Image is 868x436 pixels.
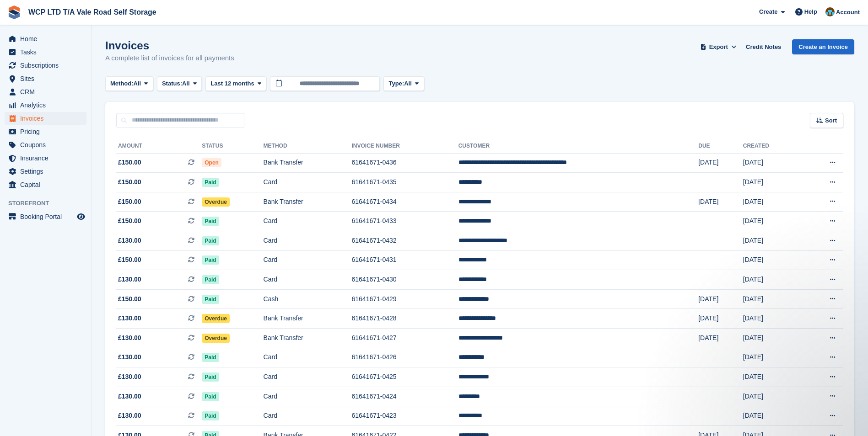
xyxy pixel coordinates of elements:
[264,173,352,192] td: Card
[75,211,86,222] a: Preview store
[264,367,352,387] td: Card
[743,348,801,367] td: [DATE]
[202,178,219,187] span: Paid
[202,314,230,323] span: Overdue
[5,85,86,98] a: menu
[743,231,801,251] td: [DATE]
[202,334,230,343] span: Overdue
[5,178,86,191] a: menu
[698,289,743,309] td: [DATE]
[118,333,141,343] span: £130.00
[5,165,86,178] a: menu
[825,7,835,16] img: Kirsty williams
[351,348,458,367] td: 61641671-0426
[792,39,854,54] a: Create an Invoice
[5,138,86,151] a: menu
[351,192,458,212] td: 61641671-0434
[743,367,801,387] td: [DATE]
[134,79,141,88] span: All
[743,139,801,154] th: Created
[351,231,458,251] td: 61641671-0432
[118,372,141,382] span: £130.00
[118,392,141,401] span: £130.00
[202,353,219,362] span: Paid
[264,329,352,348] td: Bank Transfer
[825,116,837,125] span: Sort
[5,210,86,223] a: menu
[351,270,458,290] td: 61641671-0430
[20,59,75,72] span: Subscriptions
[743,406,801,426] td: [DATE]
[5,32,86,45] a: menu
[351,173,458,192] td: 61641671-0435
[5,152,86,165] a: menu
[20,72,75,85] span: Sites
[118,177,141,187] span: £150.00
[264,270,352,290] td: Card
[20,152,75,165] span: Insurance
[351,367,458,387] td: 61641671-0425
[743,153,801,173] td: [DATE]
[383,76,424,91] button: Type: All
[118,236,141,245] span: £130.00
[698,192,743,212] td: [DATE]
[5,46,86,58] a: menu
[264,212,352,231] td: Card
[351,387,458,406] td: 61641671-0424
[20,46,75,58] span: Tasks
[182,79,190,88] span: All
[264,309,352,329] td: Bank Transfer
[202,411,219,420] span: Paid
[118,352,141,362] span: £130.00
[202,236,219,245] span: Paid
[105,53,234,64] p: A complete list of invoices for all payments
[743,289,801,309] td: [DATE]
[5,112,86,125] a: menu
[202,139,263,154] th: Status
[20,178,75,191] span: Capital
[202,255,219,265] span: Paid
[5,72,86,85] a: menu
[5,59,86,72] a: menu
[351,250,458,270] td: 61641671-0431
[264,406,352,426] td: Card
[7,5,21,19] img: stora-icon-8386f47178a22dfd0bd8f6a31ec36ba5ce8667c1dd55bd0f319d3a0aa187defe.svg
[20,85,75,98] span: CRM
[698,309,743,329] td: [DATE]
[351,139,458,154] th: Invoice Number
[264,153,352,173] td: Bank Transfer
[157,76,202,91] button: Status: All
[118,314,141,323] span: £130.00
[742,39,785,54] a: Credit Notes
[116,139,202,154] th: Amount
[743,192,801,212] td: [DATE]
[202,217,219,226] span: Paid
[8,199,91,208] span: Storefront
[118,255,141,265] span: £150.00
[202,295,219,304] span: Paid
[743,250,801,270] td: [DATE]
[202,197,230,207] span: Overdue
[743,387,801,406] td: [DATE]
[25,5,160,20] a: WCP LTD T/A Vale Road Self Storage
[264,289,352,309] td: Cash
[743,173,801,192] td: [DATE]
[20,32,75,45] span: Home
[804,7,817,16] span: Help
[5,99,86,112] a: menu
[743,212,801,231] td: [DATE]
[836,8,860,17] span: Account
[698,153,743,173] td: [DATE]
[20,112,75,125] span: Invoices
[162,79,182,88] span: Status:
[351,309,458,329] td: 61641671-0428
[351,212,458,231] td: 61641671-0433
[351,289,458,309] td: 61641671-0429
[205,76,266,91] button: Last 12 months
[743,309,801,329] td: [DATE]
[110,79,134,88] span: Method:
[698,329,743,348] td: [DATE]
[458,139,699,154] th: Customer
[20,138,75,151] span: Coupons
[264,348,352,367] td: Card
